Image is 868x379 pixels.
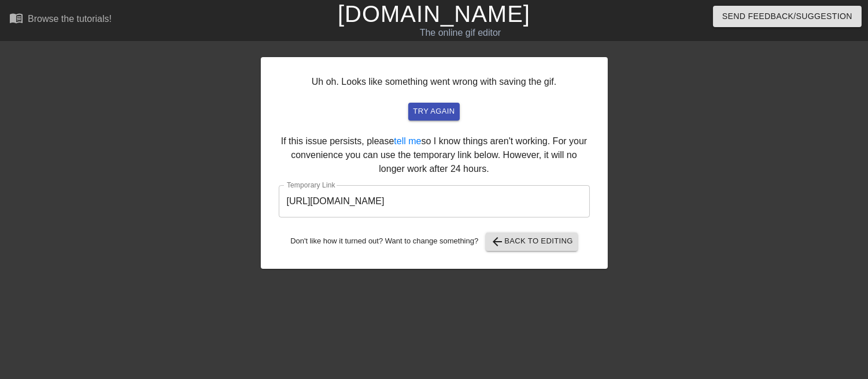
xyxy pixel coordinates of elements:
a: Browse the tutorials! [9,11,112,29]
a: tell me [394,136,421,146]
span: menu_book [9,11,23,25]
span: try again [413,105,455,118]
a: [DOMAIN_NAME] [338,1,530,27]
button: try again [408,103,459,121]
button: Send Feedback/Suggestion [713,6,862,27]
div: Browse the tutorials! [28,14,112,24]
input: bare [279,185,590,217]
div: Uh oh. Looks like something went wrong with saving the gif. If this issue persists, please so I k... [261,57,608,269]
button: Back to Editing [486,232,578,251]
span: arrow_back [490,235,504,249]
div: Don't like how it turned out? Want to change something? [279,232,590,251]
div: The online gif editor [295,26,625,40]
span: Send Feedback/Suggestion [722,9,852,24]
span: Back to Editing [490,235,573,249]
